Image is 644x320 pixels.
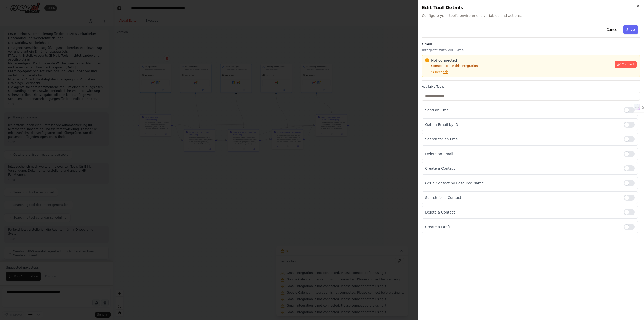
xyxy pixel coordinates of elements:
[425,210,620,215] p: Delete a Contact
[435,70,448,74] span: Recheck
[615,61,637,68] button: Connect
[425,181,620,186] p: Get a Contact by Resource Name
[422,4,640,11] h2: Edit Tool Details
[422,13,640,18] span: Configure your tool's environment variables and actions.
[603,25,621,34] button: Cancel
[425,122,620,127] p: Get an Email by ID
[623,25,638,34] button: Save
[422,48,640,53] p: Integrate with you Gmail
[425,70,448,74] button: Recheck
[425,224,620,229] p: Create a Draft
[422,42,640,47] h3: Gmail
[622,62,634,66] span: Connect
[425,108,620,113] p: Send an Email
[422,85,640,89] label: Available Tools
[425,137,620,142] p: Search for an Email
[431,58,457,63] span: Not connected
[425,166,620,171] p: Create a Contact
[425,64,612,68] p: Connect to use this integration
[425,195,620,200] p: Search for a Contact
[425,151,620,156] p: Delete an Email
